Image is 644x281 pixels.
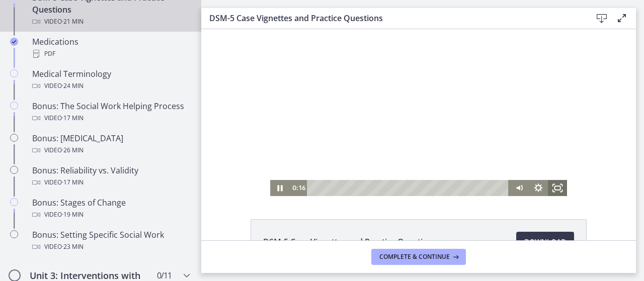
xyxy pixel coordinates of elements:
[32,68,189,92] div: Medical Terminology
[62,176,84,189] span: · 17 min
[32,16,189,28] div: Video
[308,151,328,167] button: Mute
[524,236,566,248] span: Download
[516,232,574,252] a: Download
[32,197,189,221] div: Bonus: Stages of Change
[32,100,189,124] div: Bonus: The Social Work Helping Process
[62,144,84,156] span: · 26 min
[62,112,84,124] span: · 17 min
[328,151,347,167] button: Show settings menu
[32,229,189,253] div: Bonus: Setting Specific Social Work
[371,249,466,265] button: Complete & continue
[32,241,189,253] div: Video
[32,132,189,156] div: Bonus: [MEDICAL_DATA]
[62,241,84,253] span: · 23 min
[347,151,366,167] button: Fullscreen
[209,12,576,24] h3: DSM-5 Case Vignettes and Practice Questions
[32,112,189,124] div: Video
[379,253,450,261] span: Complete & continue
[32,144,189,156] div: Video
[32,48,189,60] div: PDF
[201,29,636,196] iframe: Video Lesson
[62,209,84,221] span: · 19 min
[32,80,189,92] div: Video
[32,209,189,221] div: Video
[32,164,189,189] div: Bonus: Reliability vs. Validity
[10,38,18,46] i: Completed
[32,36,189,60] div: Medications
[62,80,84,92] span: · 24 min
[62,16,84,28] span: · 21 min
[263,236,437,248] span: DSM-5 Case Vignettes and Practice Questions
[32,176,189,189] div: Video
